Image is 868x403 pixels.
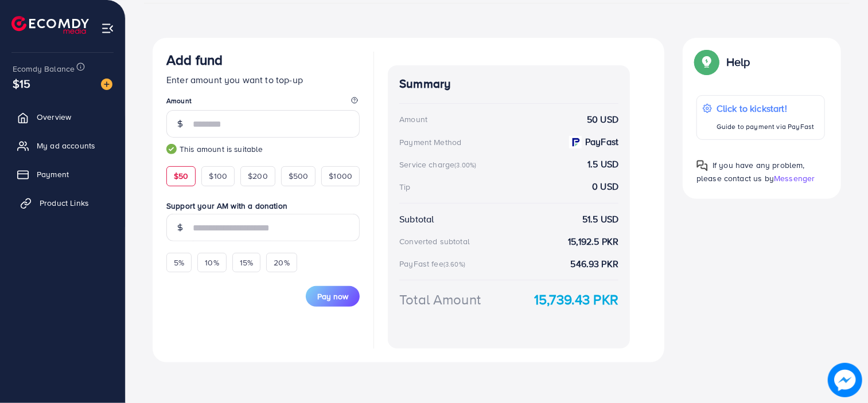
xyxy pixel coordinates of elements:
div: PayFast fee [399,258,469,269]
img: guide [166,144,177,154]
label: Support your AM with a donation [166,200,360,212]
strong: 546.93 PKR [571,257,619,271]
strong: 0 USD [592,180,618,193]
div: Total Amount [399,289,481,310]
h4: Summary [399,77,618,91]
span: Overview [37,111,71,123]
span: 5% [174,257,184,268]
span: Product Links [40,197,89,209]
img: payment [569,136,582,148]
span: $200 [248,170,268,182]
div: Subtotal [399,213,434,226]
a: My ad accounts [9,134,116,157]
span: If you have any problem, please contact us by [696,159,805,184]
strong: 15,739.43 PKR [534,289,618,310]
strong: 1.5 USD [587,158,618,171]
span: 10% [205,257,219,268]
span: $500 [289,170,309,182]
div: Service charge [399,159,480,170]
a: Payment [9,163,116,186]
span: 15% [240,257,253,268]
p: Click to kickstart! [717,101,814,115]
strong: 50 USD [587,113,618,126]
span: $50 [174,170,188,182]
div: Tip [399,181,410,193]
p: Guide to payment via PayFast [717,120,814,134]
div: Amount [399,114,427,125]
strong: 15,192.5 PKR [568,235,618,248]
img: image [831,366,859,394]
a: Overview [9,105,116,128]
div: Converted subtotal [399,236,470,247]
div: Payment Method [399,136,461,148]
img: logo [11,16,89,34]
span: Ecomdy Balance [13,63,75,75]
legend: Amount [166,96,360,110]
img: Popup guide [696,52,717,72]
span: 20% [274,257,289,268]
img: Popup guide [696,160,708,171]
p: Enter amount you want to top-up [166,73,360,87]
img: image [101,79,112,90]
small: (3.00%) [454,161,476,170]
span: Pay now [317,291,348,302]
span: $15 [13,75,30,92]
p: Help [726,55,750,69]
span: $1000 [329,170,352,182]
strong: PayFast [585,135,618,148]
h3: Add fund [166,52,223,68]
span: $100 [209,170,227,182]
span: Messenger [774,173,815,184]
small: This amount is suitable [166,143,360,155]
small: (3.60%) [443,260,465,269]
button: Pay now [306,286,360,307]
span: My ad accounts [37,140,95,151]
span: Payment [37,169,69,180]
strong: 51.5 USD [582,213,618,226]
img: menu [101,22,114,35]
a: Product Links [9,191,116,214]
